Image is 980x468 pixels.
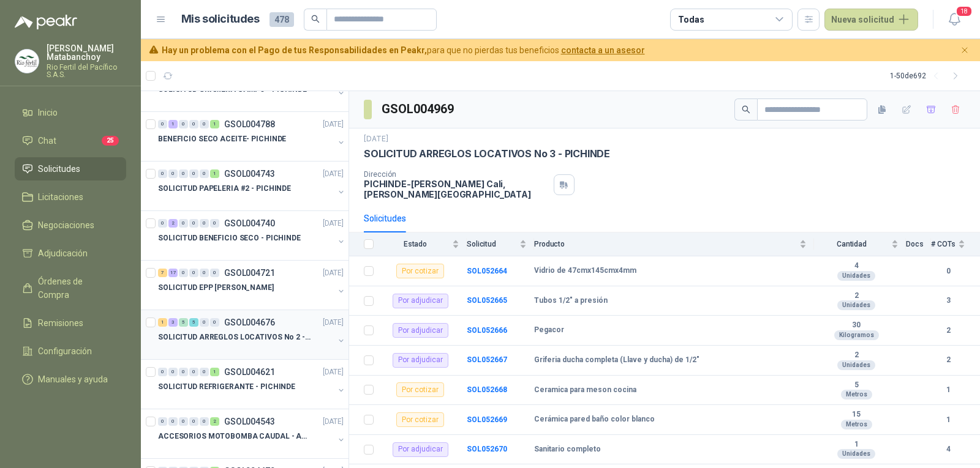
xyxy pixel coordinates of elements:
[943,9,965,31] button: 18
[890,66,965,86] div: 1 - 50 de 692
[168,120,178,128] div: 1
[158,219,167,228] div: 0
[179,318,188,327] div: 5
[534,240,797,248] span: Producto
[814,240,889,248] span: Cantidad
[382,100,456,119] h3: GSOL004969
[393,442,448,457] div: Por adjudicar
[38,218,94,232] span: Negociaciones
[814,440,899,450] b: 1
[837,300,875,310] div: Unidades
[224,318,275,327] p: GSOL004676
[15,270,126,306] a: Órdenes de Compra
[158,318,167,327] div: 1
[15,340,126,363] a: Configuración
[323,317,344,329] p: [DATE]
[179,219,188,228] div: 0
[561,45,645,55] a: contacta a un asesor
[931,384,965,396] b: 1
[841,420,872,429] div: Metros
[931,325,965,336] b: 2
[467,232,534,256] th: Solicitud
[158,133,286,145] p: BENEFICIO SECO ACEITE- PICHINDE
[393,323,448,338] div: Por adjudicar
[837,449,875,459] div: Unidades
[467,415,507,424] a: SOL052669
[467,267,507,275] a: SOL052664
[158,183,291,195] p: SOLICITUD PAPELERIA #2 - PICHINDE
[467,296,507,305] a: SOL052665
[364,147,610,160] p: SOLICITUD ARREGLOS LOCATIVOS No 3 - PICHINDE
[393,353,448,368] div: Por adjudicar
[931,444,965,455] b: 4
[364,133,388,145] p: [DATE]
[158,216,346,255] a: 0 2 0 0 0 0 GSOL004740[DATE] SOLICITUD BENEFICIO SECO - PICHINDE
[956,6,973,17] span: 18
[364,170,549,179] p: Dirección
[210,318,219,327] div: 0
[189,169,198,178] div: 0
[323,416,344,428] p: [DATE]
[200,368,209,376] div: 0
[158,368,167,376] div: 0
[38,162,80,176] span: Solicitudes
[224,219,275,228] p: GSOL004740
[158,315,346,354] a: 1 3 5 5 0 0 GSOL004676[DATE] SOLICITUD ARREGLOS LOCATIVOS No 2 - PICHINDE
[158,166,346,206] a: 0 0 0 0 0 1 GSOL004743[DATE] SOLICITUD PAPELERIA #2 - PICHINDE
[15,185,126,209] a: Licitaciones
[364,179,549,199] p: PICHINDE-[PERSON_NAME] Cali , [PERSON_NAME][GEOGRAPHIC_DATA]
[311,15,320,23] span: search
[534,385,636,395] b: Ceramica para meson cocina
[364,212,406,225] div: Solicitudes
[534,325,564,335] b: Pegacor
[15,15,77,29] img: Logo peakr
[15,101,126,124] a: Inicio
[957,43,973,58] button: Cerrar
[179,368,188,376] div: 0
[158,266,346,305] a: 7 17 0 0 0 0 GSOL004721[DATE] SOLICITUD EPP [PERSON_NAME]
[168,269,178,277] div: 17
[168,169,178,178] div: 0
[158,120,167,128] div: 0
[224,169,275,178] p: GSOL004743
[200,120,209,128] div: 0
[158,414,346,453] a: 0 0 0 0 0 2 GSOL004543[DATE] ACCESORIOS MOTOBOMBA CAUDAL - ARENAL
[168,318,178,327] div: 3
[38,373,108,386] span: Manuales y ayuda
[224,417,275,426] p: GSOL004543
[534,445,601,455] b: Sanitario completo
[814,291,899,301] b: 2
[467,445,507,453] b: SOL052670
[931,354,965,366] b: 2
[467,326,507,335] b: SOL052666
[678,13,704,26] div: Todas
[224,368,275,376] p: GSOL004621
[467,385,507,394] a: SOL052668
[467,355,507,364] a: SOL052667
[210,120,219,128] div: 1
[38,316,83,330] span: Remisiones
[15,157,126,180] a: Solicitudes
[534,415,655,425] b: Cerámica pared baño color blanco
[396,412,444,427] div: Por cotizar
[162,43,645,57] span: para que no pierdas tus beneficios
[162,45,427,55] b: Hay un problema con el Pago de tus Responsabilidades en Peakr,
[200,318,209,327] div: 0
[158,332,311,343] p: SOLICITUD ARREGLOS LOCATIVOS No 2 - PICHINDE
[179,120,188,128] div: 0
[841,390,872,399] div: Metros
[38,275,115,302] span: Órdenes de Compra
[47,64,126,78] p: Rio Fertil del Pacífico S.A.S.
[158,365,346,404] a: 0 0 0 0 0 1 GSOL004621[DATE] SOLICITUD REFRIGERANTE - PICHINDE
[210,219,219,228] div: 0
[742,105,750,114] span: search
[158,282,274,294] p: SOLICITUD EPP [PERSON_NAME]
[534,296,608,306] b: Tubos 1/2" a presión
[189,120,198,128] div: 0
[210,368,219,376] div: 1
[837,360,875,370] div: Unidades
